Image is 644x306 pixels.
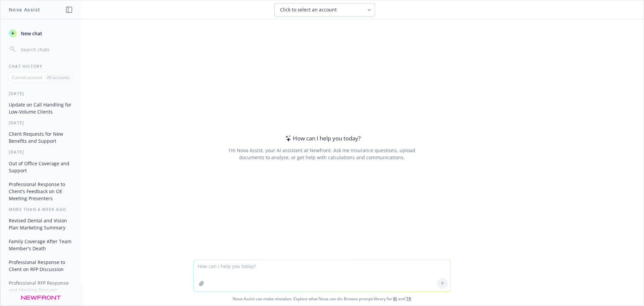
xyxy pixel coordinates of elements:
a: BI [393,296,397,302]
button: Professional Response to Client's Feedback on OE Meeting Presenters [6,179,75,204]
button: Family Coverage After Team Member's Death [6,236,75,254]
button: Click to select an account [274,3,375,16]
div: How can I help you today? [283,134,361,143]
button: Client Requests for New Benefits and Support [6,128,75,146]
a: TR [406,296,411,302]
span: Nova Assist can make mistakes. Explore what Nova can do: Browse prompt library for and [3,292,641,306]
div: [DATE] [1,120,81,126]
span: Click to select an account [280,6,337,13]
button: Professional RFP Response and Meeting Request [6,277,75,296]
button: Update on Call Handling for Low-Volume Clients [6,99,75,117]
button: Revised Dental and Vision Plan Marketing Summary [6,215,75,233]
button: New chat [6,27,75,39]
input: Search chats [19,45,73,54]
div: Chat History [1,63,81,69]
div: More than a week ago [1,207,81,212]
span: New chat [19,30,42,37]
p: All accounts [47,75,69,80]
button: Out of Office Coverage and Support [6,158,75,176]
div: [DATE] [1,149,81,155]
button: Professional Response to Client on RFP Discussion [6,257,75,275]
div: I'm Nova Assist, your AI assistant at Newfront. Ask me insurance questions, upload documents to a... [227,147,416,161]
h1: Nova Assist [9,6,40,13]
div: [DATE] [1,91,81,96]
p: Current account [12,75,42,80]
